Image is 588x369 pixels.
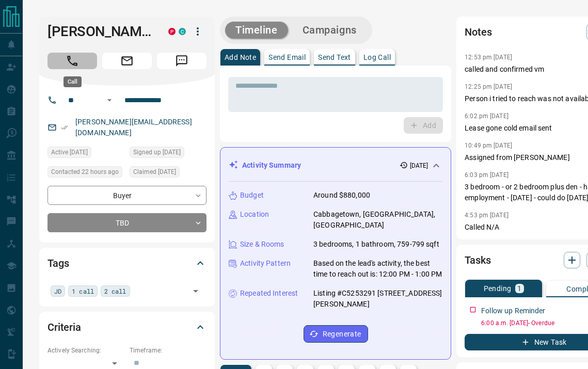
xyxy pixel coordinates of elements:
p: Send Email [268,54,306,61]
span: Claimed [DATE] [133,167,176,177]
p: 12:53 pm [DATE] [465,54,512,61]
div: Call [63,76,82,87]
p: Listing #C5253291 [STREET_ADDRESS][PERSON_NAME] [313,288,442,310]
p: Repeated Interest [240,288,298,299]
svg: Email Verified [61,124,68,131]
span: Signed up [DATE] [133,147,181,157]
div: Criteria [47,315,206,340]
p: Budget [240,190,264,201]
button: Campaigns [292,22,367,39]
p: Actively Searching: [47,346,124,355]
div: Buyer [47,186,206,205]
p: 6:03 pm [DATE] [465,171,508,179]
div: Mon Jul 28 2025 [47,147,124,161]
h2: Tags [47,255,69,271]
div: condos.ca [179,28,186,35]
span: 2 call [104,286,126,296]
p: Pending [484,285,512,292]
p: Timeframe: [130,346,206,355]
button: Timeline [225,22,288,39]
div: TBD [47,213,206,232]
h1: [PERSON_NAME] [47,23,153,40]
h2: Criteria [47,319,81,335]
h2: Tasks [465,252,490,268]
p: 1 [517,285,521,292]
h2: Notes [465,24,491,40]
div: property.ca [168,28,176,35]
button: Regenerate [304,325,368,343]
p: [DATE] [410,161,428,170]
p: Log Call [363,54,391,61]
span: Message [157,53,206,69]
div: Thu Jul 24 2025 [130,166,206,181]
p: Send Text [318,54,351,61]
p: 4:53 pm [DATE] [465,212,508,219]
p: 6:02 pm [DATE] [465,113,508,120]
a: [PERSON_NAME][EMAIL_ADDRESS][DOMAIN_NAME] [75,118,192,137]
span: Contacted 22 hours ago [51,167,119,177]
p: 12:25 pm [DATE] [465,83,512,90]
div: Activity Summary[DATE] [229,156,442,175]
span: Email [102,53,152,69]
p: Follow up Reminder [481,306,545,316]
p: Based on the lead's activity, the best time to reach out is: 12:00 PM - 1:00 PM [313,258,442,280]
p: Around $880,000 [313,190,370,201]
span: JD [54,286,61,296]
span: Call [47,53,97,69]
button: Open [103,94,116,106]
p: 3 bedrooms, 1 bathroom, 759-799 sqft [313,239,439,250]
div: Tags [47,251,206,276]
p: Size & Rooms [240,239,284,250]
span: 1 call [72,286,94,296]
div: Wed Aug 13 2025 [47,166,124,181]
p: 10:49 pm [DATE] [465,142,512,149]
p: Location [240,209,269,220]
div: Fri Mar 13 2020 [130,147,206,161]
p: Add Note [225,54,256,61]
p: Activity Pattern [240,258,291,269]
button: Open [188,284,203,298]
p: Activity Summary [242,160,301,171]
span: Active [DATE] [51,147,88,157]
p: Cabbagetown, [GEOGRAPHIC_DATA], [GEOGRAPHIC_DATA] [313,209,442,231]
